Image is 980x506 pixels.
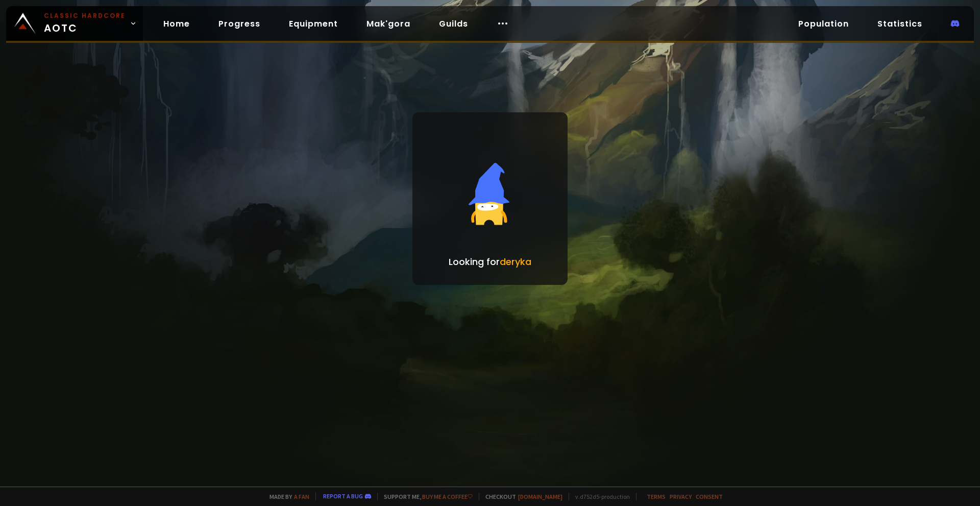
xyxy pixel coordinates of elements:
a: Equipment [281,13,346,34]
a: Classic HardcoreAOTC [6,6,143,41]
a: Statistics [869,13,930,34]
span: deryka [500,255,531,268]
span: Made by [263,493,309,500]
a: Guilds [431,13,476,34]
span: Support me, [377,493,473,500]
span: v. d752d5 - production [569,493,630,500]
a: Buy me a coffee [422,493,473,500]
a: Terms [647,493,666,500]
a: [DOMAIN_NAME] [518,493,562,500]
a: Population [790,13,857,34]
a: Consent [696,493,723,500]
p: Looking for [449,255,531,269]
span: AOTC [44,11,126,36]
a: Mak'gora [358,13,419,34]
a: Home [155,13,198,34]
span: Checkout [479,493,562,500]
small: Classic Hardcore [44,11,126,20]
a: Privacy [670,493,692,500]
a: Progress [210,13,268,34]
a: Report a bug [323,492,363,500]
a: a fan [294,493,309,500]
